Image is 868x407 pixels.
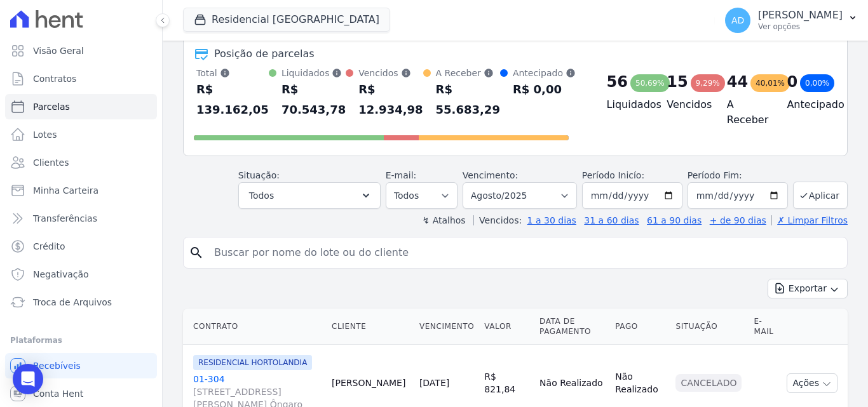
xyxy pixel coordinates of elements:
a: + de 90 dias [710,215,766,225]
span: Visão Geral [33,44,84,57]
div: 0 [787,72,797,92]
a: Transferências [5,206,157,231]
h4: Liquidados [607,97,647,112]
div: 56 [607,72,628,92]
div: Open Intercom Messenger [13,364,43,394]
p: Ver opções [758,22,843,32]
th: Data de Pagamento [534,309,610,345]
a: ✗ Limpar Filtros [771,215,848,225]
input: Buscar por nome do lote ou do cliente [207,240,842,265]
button: AD [PERSON_NAME] Ver opções [715,3,868,38]
a: Crédito [5,234,157,259]
label: Vencidos: [473,215,522,225]
span: AD [731,16,744,25]
label: E-mail: [386,170,417,180]
h4: Antecipado [787,97,827,112]
span: Minha Carteira [33,184,98,197]
th: Cliente [327,309,414,345]
a: 1 a 30 dias [527,215,576,225]
a: Contratos [5,66,157,91]
div: R$ 70.543,78 [281,79,346,120]
div: Cancelado [675,374,742,392]
p: [PERSON_NAME] [758,9,843,22]
a: Negativação [5,262,157,287]
div: R$ 139.162,05 [196,79,269,120]
th: Situação [670,309,749,345]
label: Vencimento: [463,170,518,180]
a: Troca de Arquivos [5,290,157,315]
span: Crédito [33,240,65,253]
div: Antecipado [513,67,576,79]
span: Lotes [33,128,57,141]
label: ↯ Atalhos [422,215,465,225]
a: [DATE] [419,378,449,388]
a: Recebíveis [5,353,157,378]
div: R$ 12.934,98 [358,79,423,120]
a: 61 a 90 dias [647,215,702,225]
th: Contrato [183,309,327,345]
button: Ações [787,373,837,393]
span: Clientes [33,156,69,169]
th: Valor [479,309,534,345]
th: Vencimento [414,309,479,345]
span: Conta Hent [33,387,83,400]
a: Lotes [5,122,157,147]
div: Vencidos [358,67,423,79]
label: Período Inicío: [582,170,644,180]
span: Contratos [33,72,76,85]
h4: Vencidos [667,97,707,112]
label: Período Fim: [688,169,788,182]
span: Recebíveis [33,359,81,372]
button: Residencial [GEOGRAPHIC_DATA] [183,8,390,32]
a: Conta Hent [5,381,157,406]
div: A Receber [436,67,500,79]
h4: A Receber [727,97,767,128]
div: Liquidados [281,67,346,79]
div: Posição de parcelas [214,46,315,62]
th: E-mail [749,309,782,345]
span: Transferências [33,212,97,225]
div: 0,00% [800,74,834,92]
div: 50,69% [630,74,670,92]
label: Situação: [238,170,280,180]
a: Clientes [5,150,157,175]
div: R$ 55.683,29 [436,79,500,120]
span: Todos [249,188,274,203]
div: R$ 0,00 [513,79,576,100]
div: 9,29% [691,74,725,92]
span: RESIDENCIAL HORTOLANDIA [193,355,312,370]
div: 40,01% [750,74,790,92]
div: 15 [667,72,688,92]
div: Total [196,67,269,79]
i: search [189,245,204,260]
span: Parcelas [33,100,70,113]
span: Negativação [33,268,89,281]
th: Pago [610,309,670,345]
div: Plataformas [10,333,152,348]
a: Minha Carteira [5,178,157,203]
a: 31 a 60 dias [584,215,639,225]
button: Todos [238,182,381,209]
button: Aplicar [793,182,848,209]
a: Parcelas [5,94,157,119]
button: Exportar [768,279,848,298]
div: 44 [727,72,748,92]
a: Visão Geral [5,38,157,63]
span: Troca de Arquivos [33,296,112,309]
